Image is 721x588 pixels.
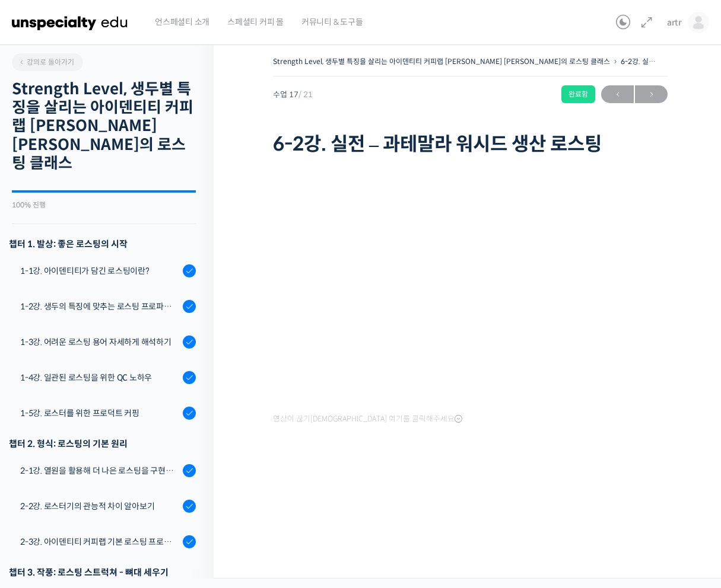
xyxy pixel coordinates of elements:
h3: 챕터 1. 발상: 좋은 로스팅의 시작 [9,236,196,252]
a: ←이전 [601,85,634,103]
h2: Strength Level, 생두별 특징을 살리는 아이덴티티 커피랩 [PERSON_NAME] [PERSON_NAME]의 로스팅 클래스 [12,80,196,172]
div: 챕터 3. 작풍: 로스팅 스트럭쳐 - 뼈대 세우기 [9,564,196,580]
div: 2-3강. 아이덴티티 커피랩 기본 로스팅 프로파일 세팅 [20,535,179,548]
div: 100% 진행 [12,202,196,209]
a: 다음→ [635,85,668,103]
div: 챕터 2. 형식: 로스팅의 기본 원리 [9,436,196,452]
div: 1-1강. 아이덴티티가 담긴 로스팅이란? [20,264,179,277]
a: Strength Level, 생두별 특징을 살리는 아이덴티티 커피랩 [PERSON_NAME] [PERSON_NAME]의 로스팅 클래스 [273,57,610,66]
div: 2-2강. 로스터기의 관능적 차이 알아보기 [20,500,179,513]
span: 수업 17 [273,91,313,98]
div: 1-5강. 로스터를 위한 프로덕트 커핑 [20,407,179,420]
div: 1-4강. 일관된 로스팅을 위한 QC 노하우 [20,371,179,384]
span: artr [667,17,682,28]
div: 1-2강. 생두의 특징에 맞추는 로스팅 프로파일 'Stength Level' [20,300,179,313]
span: / 21 [298,90,313,100]
div: 완료함 [561,85,595,103]
a: 강의로 돌아가기 [12,53,83,71]
span: → [635,87,668,103]
span: 강의로 돌아가기 [18,57,74,66]
div: 1-3강. 어려운 로스팅 용어 자세하게 해석하기 [20,335,179,349]
h1: 6-2강. 실전 – 과테말라 워시드 생산 로스팅 [273,133,668,155]
div: 2-1강. 열원을 활용해 더 나은 로스팅을 구현하는 방법 [20,464,179,477]
span: 영상이 끊기[DEMOGRAPHIC_DATA] 여기를 클릭해주세요 [273,414,462,424]
span: ← [601,87,634,103]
